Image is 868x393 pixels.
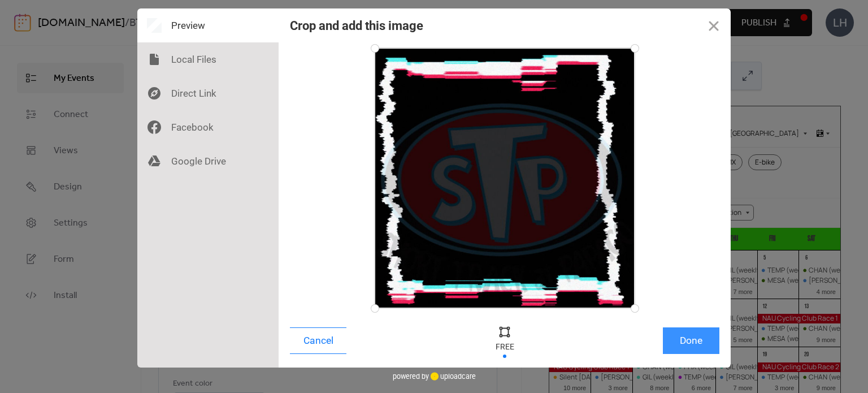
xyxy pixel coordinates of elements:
div: Google Drive [137,144,279,178]
div: Crop and add this image [290,19,423,33]
div: powered by [393,368,476,385]
div: Direct Link [137,76,279,110]
div: Facebook [137,110,279,144]
button: Close [697,8,731,42]
div: Preview [137,8,279,42]
button: Done [663,327,719,354]
a: uploadcare [429,372,476,381]
button: Cancel [290,327,346,354]
div: Local Files [137,42,279,76]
